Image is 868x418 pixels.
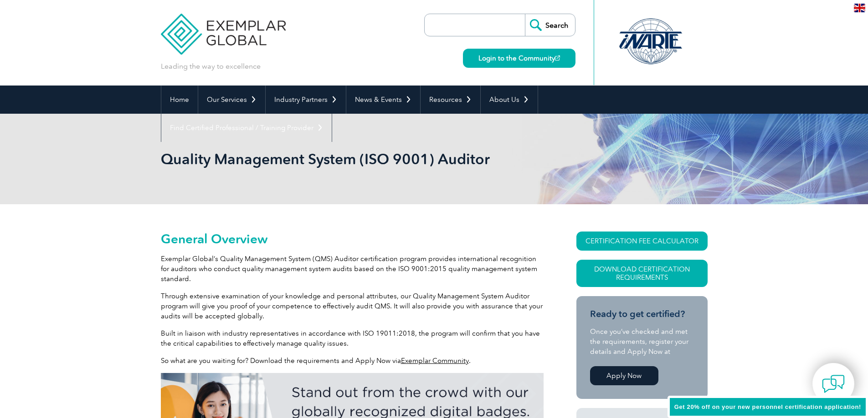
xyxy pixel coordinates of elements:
[161,328,544,348] p: Built in liaison with industry representatives in accordance with ISO 19011:2018, the program wil...
[161,150,511,168] h1: Quality Management System (ISO 9001) Auditor
[822,373,845,395] img: contact-chat.png
[576,260,708,287] a: Download Certification Requirements
[198,86,265,114] a: Our Services
[525,14,575,36] input: Search
[590,327,694,357] p: Once you’ve checked and met the requirements, register your details and Apply Now at
[161,232,544,246] h2: General Overview
[346,86,420,114] a: News & Events
[590,308,694,320] h3: Ready to get certified?
[401,357,469,365] a: Exemplar Community
[576,232,708,251] a: CERTIFICATION FEE CALCULATOR
[463,49,575,68] a: Login to the Community
[555,55,560,60] img: open_square.png
[421,86,480,114] a: Resources
[161,291,544,321] p: Through extensive examination of your knowledge and personal attributes, our Quality Management S...
[481,86,538,114] a: About Us
[161,254,544,284] p: Exemplar Global’s Quality Management System (QMS) Auditor certification program provides internat...
[161,86,198,114] a: Home
[161,114,332,142] a: Find Certified Professional / Training Provider
[161,61,261,71] p: Leading the way to excellence
[590,366,658,385] a: Apply Now
[854,4,865,12] img: en
[674,403,861,410] span: Get 20% off on your new personnel certification application!
[161,356,544,366] p: So what are you waiting for? Download the requirements and Apply Now via .
[266,86,346,114] a: Industry Partners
